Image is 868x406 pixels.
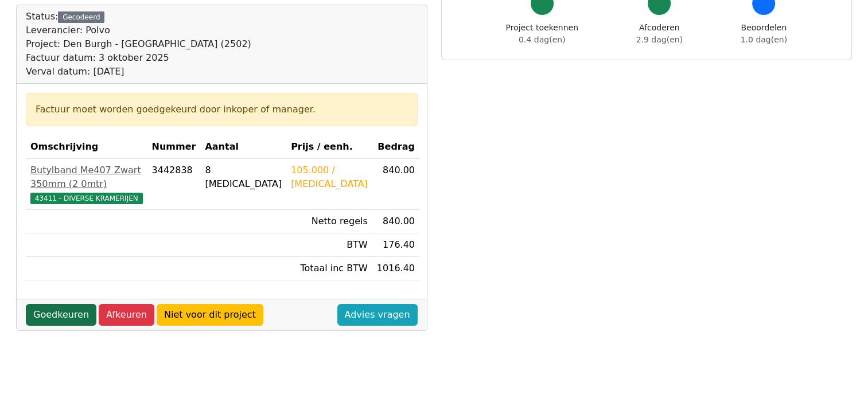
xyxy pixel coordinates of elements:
td: 840.00 [372,210,419,233]
td: BTW [286,233,372,257]
div: Butylband Me407 Zwart 350mm (2 0mtr) [30,163,143,191]
a: Afkeuren [99,304,154,326]
td: Totaal inc BTW [286,257,372,280]
div: 8 [MEDICAL_DATA] [205,163,282,191]
span: 1.0 dag(en) [741,35,787,44]
a: Butylband Me407 Zwart 350mm (2 0mtr)43411 - DIVERSE KRAMERIJEN [30,163,143,205]
span: 43411 - DIVERSE KRAMERIJEN [30,193,143,204]
div: Status: [26,10,251,79]
th: Nummer [147,135,201,159]
div: Factuur moet worden goedgekeurd door inkoper of manager. [36,103,408,116]
div: Factuur datum: 3 oktober 2025 [26,51,251,65]
div: Beoordelen [741,22,787,46]
th: Prijs / eenh. [286,135,372,159]
th: Omschrijving [26,135,147,159]
td: 176.40 [372,233,419,257]
div: Project toekennen [506,22,578,46]
th: Aantal [200,135,286,159]
td: 840.00 [372,159,419,210]
span: 0.4 dag(en) [519,35,565,44]
div: Afcoderen [636,22,683,46]
td: 1016.40 [372,257,419,280]
td: 3442838 [147,159,201,210]
a: Advies vragen [337,304,418,326]
span: 2.9 dag(en) [636,35,683,44]
div: Verval datum: [DATE] [26,65,251,79]
a: Goedkeuren [26,304,96,326]
th: Bedrag [372,135,419,159]
a: Niet voor dit project [157,304,263,326]
div: Project: Den Burgh - [GEOGRAPHIC_DATA] (2502) [26,37,251,51]
td: Netto regels [286,210,372,233]
div: Gecodeerd [58,11,104,23]
div: 105.000 / [MEDICAL_DATA] [291,163,368,191]
div: Leverancier: Polvo [26,24,251,37]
